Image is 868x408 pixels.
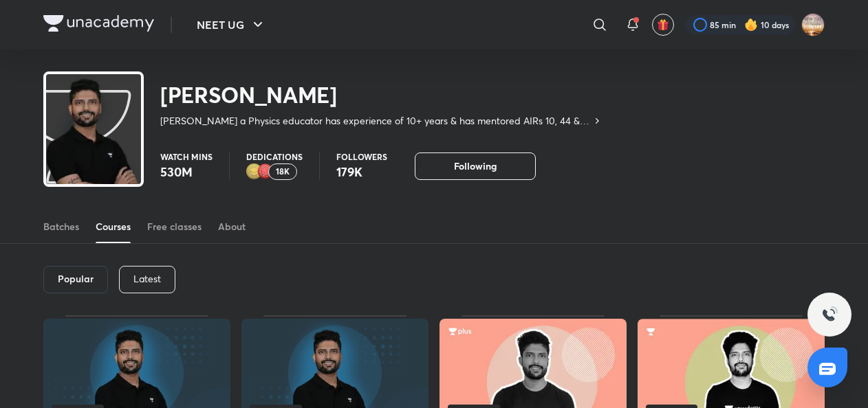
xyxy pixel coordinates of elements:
[246,152,303,161] p: Dedications
[218,210,246,243] a: About
[821,306,838,323] img: ttu
[257,163,274,180] img: educator badge1
[43,210,79,243] a: Batches
[43,220,79,234] div: Batches
[218,220,246,234] div: About
[43,15,154,32] img: Company Logo
[336,163,387,180] p: 179K
[96,210,131,243] a: Courses
[147,220,202,234] div: Free classes
[188,11,274,38] button: NEET UG
[160,152,213,161] p: Watch mins
[276,167,290,177] p: 18K
[43,15,154,35] a: Company Logo
[160,114,592,128] p: [PERSON_NAME] a Physics educator has experience of 10+ years & has mentored AIRs 10, 44 & many mo...
[801,13,825,36] img: pari Neekhra
[246,163,263,180] img: educator badge2
[46,77,141,214] img: class
[657,19,669,31] img: avatar
[160,81,603,109] h2: [PERSON_NAME]
[454,159,497,173] span: Following
[133,273,161,284] p: Latest
[744,18,758,32] img: streak
[96,220,131,234] div: Courses
[415,152,536,180] button: Following
[336,152,387,161] p: Followers
[147,210,202,243] a: Free classes
[160,163,213,180] p: 530M
[652,14,674,36] button: avatar
[58,273,94,284] h6: Popular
